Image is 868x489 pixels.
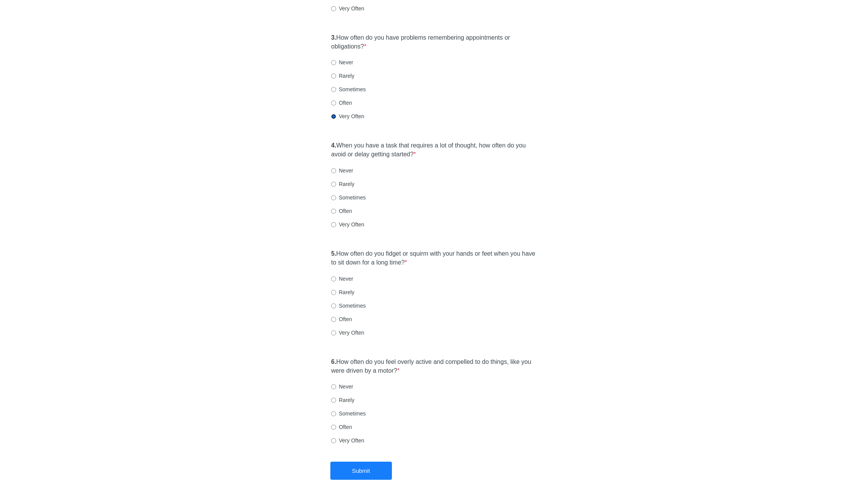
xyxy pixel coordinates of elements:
[331,410,366,417] label: Sometimes
[331,398,336,403] input: Rarely
[331,141,537,159] label: When you have a task that requires a lot of thought, how often do you avoid or delay getting star...
[331,250,537,267] label: How often do you fidget or squirm with your hands or feet when you have to sit down for a long time?
[331,74,336,79] input: Rarely
[331,438,336,443] input: Very Often
[331,276,336,281] input: Never
[331,180,354,188] label: Rarely
[331,330,336,335] input: Very Often
[330,462,392,480] button: Submit
[331,33,537,51] label: How often do you have problems remembering appointments or obligations?
[331,112,364,120] label: Very Often
[331,34,336,41] strong: 3.
[331,195,336,200] input: Sometimes
[331,303,336,308] input: Sometimes
[331,302,366,310] label: Sometimes
[331,383,353,390] label: Never
[331,358,537,375] label: How often do you feel overly active and compelled to do things, like you were driven by a motor?
[331,425,336,430] input: Often
[331,317,336,322] input: Often
[331,288,354,296] label: Rarely
[331,384,336,389] input: Never
[331,329,364,337] label: Very Often
[331,411,336,416] input: Sometimes
[331,207,352,215] label: Often
[331,6,336,11] input: Very Often
[331,182,336,187] input: Rarely
[331,423,352,431] label: Often
[331,209,336,214] input: Often
[331,221,364,228] label: Very Often
[331,99,352,107] label: Often
[331,194,366,201] label: Sometimes
[331,222,336,227] input: Very Often
[331,437,364,444] label: Very Often
[331,85,366,93] label: Sometimes
[331,275,353,283] label: Never
[331,142,336,149] strong: 4.
[331,72,354,80] label: Rarely
[331,59,353,66] label: Never
[331,5,364,12] label: Very Often
[331,60,336,65] input: Never
[331,358,336,365] strong: 6.
[331,250,336,257] strong: 5.
[331,168,336,173] input: Never
[331,114,336,119] input: Very Often
[331,290,336,295] input: Rarely
[331,100,336,106] input: Often
[331,167,353,174] label: Never
[331,87,336,92] input: Sometimes
[331,396,354,404] label: Rarely
[331,315,352,323] label: Often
